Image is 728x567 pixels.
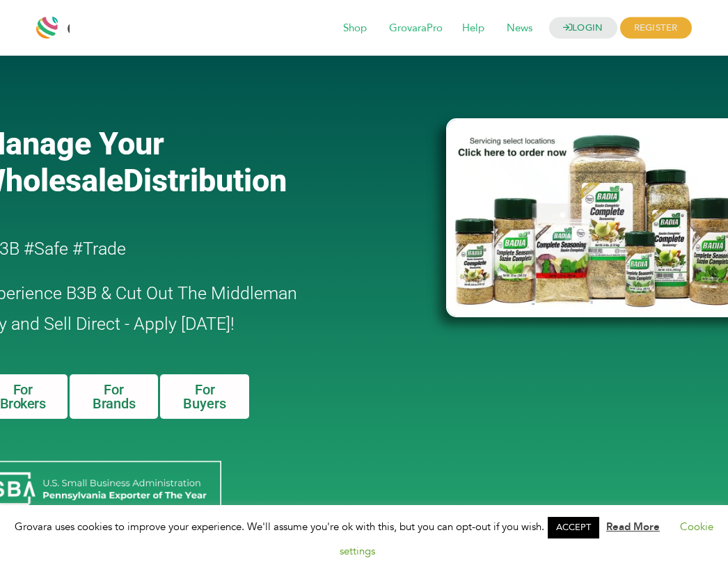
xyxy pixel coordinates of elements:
span: For Brands [86,383,141,410]
a: GrovaraPro [379,21,452,36]
span: Help [452,15,494,42]
span: Shop [333,15,377,42]
a: News [497,21,542,36]
span: For Buyers [177,383,232,410]
span: GrovaraPro [379,15,452,42]
a: Cookie settings [340,520,714,557]
a: Shop [333,21,377,36]
span: REGISTER [620,17,692,39]
a: ACCEPT [548,517,599,538]
a: Read More [606,520,660,534]
span: News [497,15,542,42]
span: Distribution [123,162,287,199]
a: LOGIN [549,17,617,39]
a: Help [452,21,494,36]
span: Grovara uses cookies to improve your experience. We'll assume you're ok with this, but you can op... [15,520,713,557]
a: For Brands [70,374,158,419]
a: For Buyers [160,374,249,419]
